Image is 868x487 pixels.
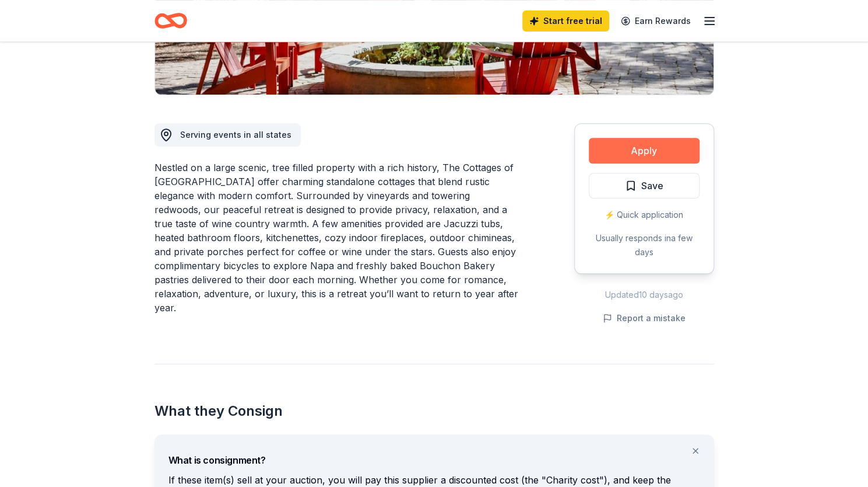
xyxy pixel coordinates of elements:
[614,11,698,32] a: Earn Rewards
[589,208,700,222] div: ⚡️ Quick application
[180,130,291,140] span: Serving events in all states
[589,231,700,259] div: Usually responds in a few days
[603,311,686,325] button: Report a mistake
[574,288,714,302] div: Updated 10 days ago
[589,173,700,199] button: Save
[522,11,609,32] a: Start free trial
[154,161,518,315] div: Nestled on a large scenic, tree filled property with a rich history, The Cottages of [GEOGRAPHIC_...
[154,7,187,34] a: Home
[154,402,714,420] h2: What they Consign
[589,138,700,164] button: Apply
[641,178,663,193] span: Save
[168,444,700,467] div: What is consignment?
